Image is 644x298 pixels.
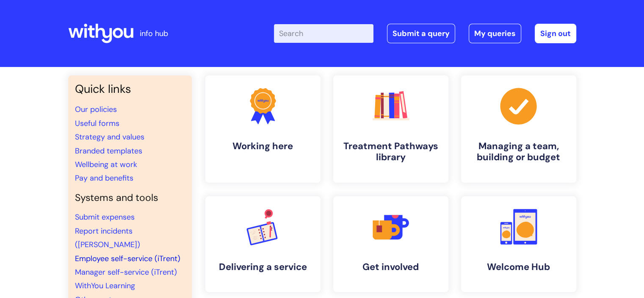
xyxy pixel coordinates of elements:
[75,192,185,204] h4: Systems and tools
[75,212,135,222] a: Submit expenses
[75,281,135,291] a: WithYou Learning
[468,141,569,163] h4: Managing a team, building or budget
[75,159,137,170] a: Wellbeing at work
[75,267,177,277] a: Manager self-service (iTrent)
[468,262,569,273] h4: Welcome Hub
[75,146,142,156] a: Branded templates
[205,196,321,292] a: Delivering a service
[274,24,373,43] input: Search
[535,24,576,43] a: Sign out
[212,262,314,273] h4: Delivering a service
[75,82,185,96] h3: Quick links
[75,104,117,114] a: Our policies
[274,24,576,43] div: | -
[387,24,455,43] a: Submit a query
[469,24,521,43] a: My queries
[461,196,576,292] a: Welcome Hub
[75,132,144,142] a: Strategy and values
[333,75,448,183] a: Treatment Pathways library
[75,226,140,250] a: Report incidents ([PERSON_NAME])
[75,118,119,128] a: Useful forms
[75,253,180,264] a: Employee self-service (iTrent)
[333,196,448,292] a: Get involved
[75,173,133,183] a: Pay and benefits
[340,262,442,273] h4: Get involved
[140,27,168,40] p: info hub
[340,141,442,163] h4: Treatment Pathways library
[212,141,314,152] h4: Working here
[205,75,321,183] a: Working here
[461,75,576,183] a: Managing a team, building or budget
